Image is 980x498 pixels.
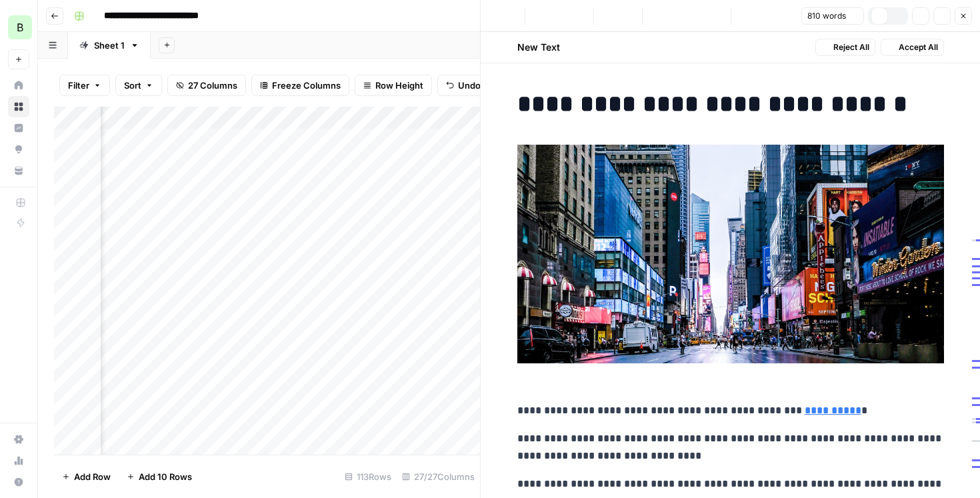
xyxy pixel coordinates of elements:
[54,466,119,487] button: Add Row
[115,75,162,96] button: Sort
[807,10,846,22] span: 810 words
[188,79,237,92] span: 27 Columns
[815,39,875,56] button: Reject All
[355,75,432,96] button: Row Height
[833,41,869,53] span: Reject All
[8,450,29,471] a: Usage
[339,466,397,487] div: 113 Rows
[8,139,29,160] a: Opportunities
[437,75,489,96] button: Undo
[8,160,29,181] a: Your Data
[272,79,341,92] span: Freeze Columns
[124,79,141,92] span: Sort
[801,7,864,25] button: 810 words
[94,39,125,52] div: Sheet 1
[8,117,29,139] a: Insights
[397,466,480,487] div: 27/27 Columns
[8,75,29,96] a: Home
[899,41,938,53] span: Accept All
[375,79,423,92] span: Row Height
[458,79,481,92] span: Undo
[8,96,29,117] a: Browse
[59,75,110,96] button: Filter
[119,466,200,487] button: Add 10 Rows
[167,75,246,96] button: 27 Columns
[17,19,23,35] span: B
[8,471,29,493] button: Help + Support
[68,79,89,92] span: Filter
[8,429,29,450] a: Settings
[74,470,111,483] span: Add Row
[517,41,560,54] h2: New Text
[68,32,151,59] a: Sheet 1
[139,470,192,483] span: Add 10 Rows
[881,39,944,56] button: Accept All
[8,11,29,44] button: Workspace: Blindspot
[251,75,349,96] button: Freeze Columns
